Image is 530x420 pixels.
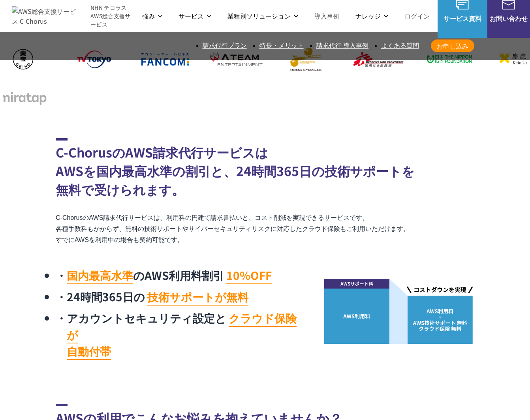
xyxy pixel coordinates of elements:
mark: 技術サポートが無料 [147,289,248,306]
li: アカウントセキュリティ設定と [56,310,304,360]
span: NHN テコラス AWS総合支援サービス [90,4,134,28]
img: クリーク・アンド・リバー [274,43,337,75]
span: サービス資料 [438,13,487,23]
a: お申し込み [431,39,474,52]
a: よくある質問 [381,42,419,49]
a: 特長・メリット [259,42,304,49]
p: C-ChorusのAWS請求代行サービスは、利用料の円建て請求書払いと、コスト削減を実現できるサービスです。 各種手数料もかからず、無料の技術サポートやサイバーセキュリティリスクに対応したクラウ... [56,212,474,246]
mark: 国内最高水準 [67,267,133,284]
a: 導入事例 [314,11,340,21]
a: AWS総合支援サービス C-Chorus NHN テコラスAWS総合支援サービス [12,4,134,28]
mark: 10%OFF [226,267,272,284]
h2: C-ChorusのAWS請求代行サービスは AWSを国内最高水準の割引と、24時間365日の技術サポートを 無料で受けられます。 [56,138,474,199]
img: エイチーム [203,43,266,75]
p: 業種別ソリューション [227,11,299,21]
span: お問い合わせ [487,13,530,23]
img: AWS請求代行で大幅な割引が実現できる仕組み [324,279,474,344]
p: サービス [179,11,212,21]
a: 請求代行 導入事例 [316,42,368,49]
p: 強み [142,11,163,21]
span: お申し込み [431,41,474,51]
img: 日本財団 [416,43,479,75]
img: ファンコミュニケーションズ [132,43,195,75]
img: 国境なき医師団 [345,43,408,75]
li: のAWS利用料割引 [56,267,304,284]
img: AWS総合支援サービス C-Chorus [12,6,79,25]
img: テレビ東京 [61,43,124,75]
a: ログイン [404,11,430,21]
p: ナレッジ [355,11,389,21]
mark: クラウド保険が 自動付帯 [67,310,297,360]
li: 24時間365日の [56,289,304,305]
a: 請求代行プラン [203,42,247,49]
